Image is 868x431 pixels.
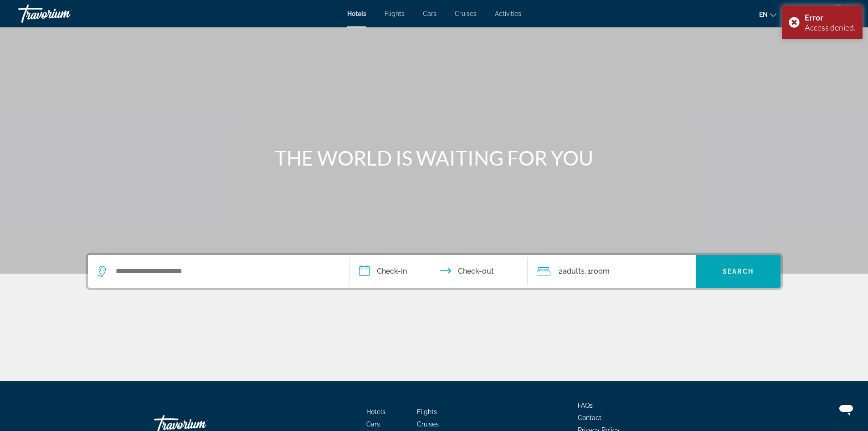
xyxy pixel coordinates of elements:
[263,146,605,170] h1: THE WORLD IS WAITING FOR YOU
[366,421,380,428] a: Cars
[759,11,768,18] span: en
[385,10,405,17] a: Flights
[366,408,385,415] a: Hotels
[832,395,861,424] iframe: Кнопка запуска окна обмена сообщениями
[423,10,437,17] a: Cars
[88,255,781,288] div: Search widget
[495,10,521,17] a: Activities
[696,255,781,288] button: Search
[18,2,109,26] a: Travorium
[723,268,754,275] span: Search
[591,267,610,275] span: Room
[585,265,610,278] span: , 1
[350,255,528,288] button: Check in and out dates
[563,267,585,275] span: Adults
[417,408,437,415] a: Flights
[759,8,776,21] button: Change language
[559,265,585,278] span: 2
[455,10,477,17] a: Cruises
[347,10,366,17] a: Hotels
[578,414,601,421] a: Contact
[826,4,850,23] button: User Menu
[805,12,856,22] div: Error
[805,22,856,32] div: Access denied.
[528,255,696,288] button: Travelers: 2 adults, 0 children
[417,421,439,428] a: Cruises
[578,402,593,409] a: FAQs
